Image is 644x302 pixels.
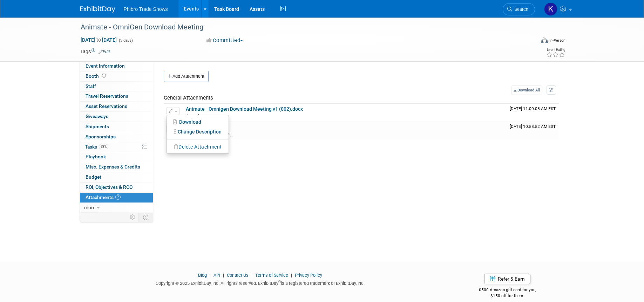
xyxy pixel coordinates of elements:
div: Event Format [494,36,566,47]
a: Asset Reservations [80,102,153,111]
span: Event Information [86,63,125,69]
span: | [221,273,226,278]
span: 62% [99,144,108,149]
div: Event Rating [546,48,565,52]
span: Search [512,7,528,12]
a: Attachments2 [80,193,153,203]
a: Giveaways [80,112,153,122]
sup: ® [278,280,281,284]
span: General Attachments [164,95,213,101]
a: Search [503,3,535,15]
span: Upload Timestamp [510,124,556,129]
span: Giveaways [86,114,108,119]
span: Booth not reserved yet [101,73,107,78]
span: | [289,273,294,278]
span: | [250,273,254,278]
img: Karol Ehmen [544,2,557,16]
span: (3 days) [118,38,133,43]
span: Attachments [86,194,121,200]
a: Change Description [167,127,229,137]
span: ROI, Objectives & ROO [86,184,133,190]
a: Download All [511,85,542,95]
div: In-Person [549,38,565,43]
td: Upload Timestamp [507,104,559,121]
a: Booth [80,71,153,81]
span: Phibro Trade Shows [124,6,168,12]
a: Misc. Expenses & Credits [80,162,153,172]
span: Playbook [86,154,106,159]
a: ROI, Objectives & ROO [80,183,153,192]
span: Upload Timestamp [510,106,556,111]
a: Staff [80,82,153,91]
span: Tasks [85,144,108,150]
a: Animate - Omnigen Download Meeting v1 (002).docx [186,106,303,112]
a: Tasks62% [80,142,153,152]
div: Animate - OmniGen Download Meeting [78,21,524,34]
span: Sponsorships [86,134,116,139]
div: Copyright © 2025 ExhibitDay, Inc. All rights reserved. ExhibitDay is a registered trademark of Ex... [80,279,441,287]
td: Tags [80,48,110,55]
a: API [213,273,220,278]
a: Terms of Service [255,273,288,278]
span: Budget [86,174,101,180]
span: Agenda [186,114,201,119]
a: Contact Us [227,273,249,278]
button: Committed [204,37,246,44]
a: Refer & Earn [484,274,530,284]
span: | [208,273,212,278]
a: Sponsorships [80,132,153,142]
td: Toggle Event Tabs [138,213,153,222]
a: Download [167,117,229,127]
span: Travel Reservations [86,93,128,99]
a: Playbook [80,152,153,162]
a: more [80,203,153,213]
a: Travel Reservations [80,91,153,101]
span: [DATE] [DATE] [80,37,117,43]
span: 2 [115,194,121,200]
img: Format-Inperson.png [541,37,548,43]
span: more [84,205,95,210]
img: ExhibitDay [80,6,115,13]
td: Personalize Event Tab Strip [127,213,139,222]
div: $150 off for them. [451,293,564,299]
span: Staff [86,83,96,89]
span: Asset Reservations [86,103,127,109]
span: Misc. Expenses & Credits [86,164,140,170]
a: Event Information [80,61,153,71]
a: Shipments [80,122,153,132]
div: $500 Amazon gift card for you, [451,282,564,298]
button: Delete Attachment [170,142,225,152]
a: Blog [198,273,207,278]
td: Upload Timestamp [507,122,559,139]
span: Booth [86,73,107,79]
a: Budget [80,172,153,182]
span: to [95,37,102,43]
button: Add Attachment [164,71,209,82]
span: Shipments [86,124,109,129]
a: Privacy Policy [295,273,322,278]
a: Edit [99,49,110,54]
